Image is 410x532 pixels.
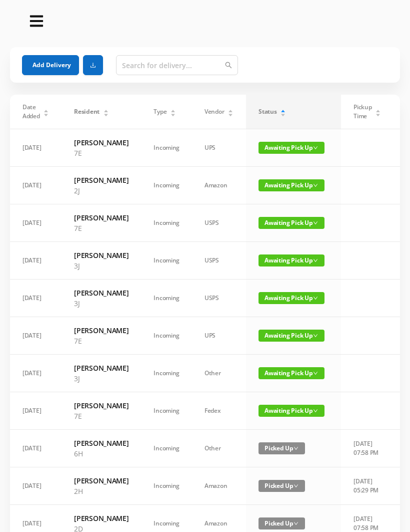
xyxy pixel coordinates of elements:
[258,480,305,492] span: Picked Up
[258,254,324,267] span: Awaiting Pick Up
[22,103,40,121] span: Date Added
[258,179,324,191] span: Awaiting Pick Up
[10,392,61,430] td: [DATE]
[74,212,128,223] h6: [PERSON_NAME]
[280,108,286,114] div: Sort
[228,108,233,111] i: icon: caret-up
[10,467,61,505] td: [DATE]
[313,220,318,225] i: icon: down
[192,167,246,204] td: Amazon
[74,448,128,459] p: 6H
[192,204,246,242] td: USPS
[258,217,324,229] span: Awaiting Pick Up
[293,521,298,526] i: icon: down
[227,108,233,114] div: Sort
[141,317,192,355] td: Incoming
[74,438,128,448] h6: [PERSON_NAME]
[43,108,49,111] i: icon: caret-up
[192,355,246,392] td: Other
[313,333,318,338] i: icon: down
[258,442,305,454] span: Picked Up
[170,108,176,111] i: icon: caret-up
[192,129,246,167] td: UPS
[141,392,192,430] td: Incoming
[141,167,192,204] td: Incoming
[293,446,298,451] i: icon: down
[103,108,109,114] div: Sort
[375,108,381,114] div: Sort
[43,112,49,115] i: icon: caret-down
[83,55,103,75] button: icon: download
[74,185,128,196] p: 2J
[22,55,79,75] button: Add Delivery
[10,317,61,355] td: [DATE]
[74,336,128,346] p: 7E
[341,467,393,505] td: [DATE] 05:29 PM
[74,260,128,271] p: 3J
[313,408,318,413] i: icon: down
[74,148,128,158] p: 7E
[258,292,324,304] span: Awaiting Pick Up
[74,223,128,233] p: 7E
[375,112,381,115] i: icon: caret-down
[74,175,128,185] h6: [PERSON_NAME]
[74,363,128,373] h6: [PERSON_NAME]
[170,108,176,114] div: Sort
[258,330,324,342] span: Awaiting Pick Up
[10,355,61,392] td: [DATE]
[74,325,128,336] h6: [PERSON_NAME]
[141,242,192,280] td: Incoming
[192,280,246,317] td: USPS
[204,107,224,116] span: Vendor
[225,62,232,69] i: icon: search
[141,430,192,467] td: Incoming
[74,288,128,298] h6: [PERSON_NAME]
[192,467,246,505] td: Amazon
[10,430,61,467] td: [DATE]
[228,112,233,115] i: icon: caret-down
[74,137,128,148] h6: [PERSON_NAME]
[103,108,108,111] i: icon: caret-up
[10,204,61,242] td: [DATE]
[341,430,393,467] td: [DATE] 07:58 PM
[258,107,276,116] span: Status
[293,483,298,488] i: icon: down
[10,280,61,317] td: [DATE]
[258,142,324,154] span: Awaiting Pick Up
[74,298,128,309] p: 3J
[141,204,192,242] td: Incoming
[313,258,318,263] i: icon: down
[10,242,61,280] td: [DATE]
[10,129,61,167] td: [DATE]
[280,112,286,115] i: icon: caret-down
[141,355,192,392] td: Incoming
[74,486,128,496] p: 2H
[74,400,128,411] h6: [PERSON_NAME]
[74,250,128,260] h6: [PERSON_NAME]
[74,475,128,486] h6: [PERSON_NAME]
[313,371,318,376] i: icon: down
[192,242,246,280] td: USPS
[74,513,128,523] h6: [PERSON_NAME]
[116,55,238,75] input: Search for delivery...
[313,296,318,301] i: icon: down
[258,367,324,379] span: Awaiting Pick Up
[141,280,192,317] td: Incoming
[153,107,166,116] span: Type
[313,183,318,188] i: icon: down
[258,405,324,417] span: Awaiting Pick Up
[192,317,246,355] td: UPS
[10,167,61,204] td: [DATE]
[103,112,108,115] i: icon: caret-down
[74,107,99,116] span: Resident
[280,108,286,111] i: icon: caret-up
[192,392,246,430] td: Fedex
[43,108,49,114] div: Sort
[313,145,318,150] i: icon: down
[141,129,192,167] td: Incoming
[141,467,192,505] td: Incoming
[375,108,381,111] i: icon: caret-up
[192,430,246,467] td: Other
[74,373,128,384] p: 3J
[170,112,176,115] i: icon: caret-down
